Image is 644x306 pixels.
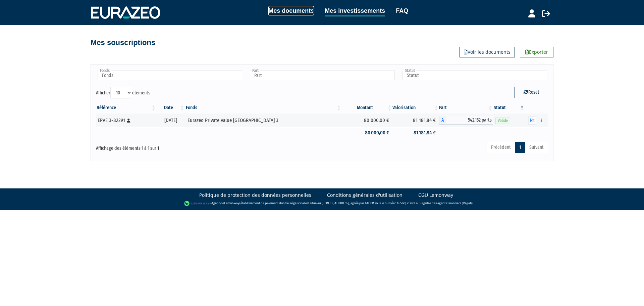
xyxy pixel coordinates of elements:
[515,142,525,153] a: 1
[420,201,473,205] a: Registre des agents financiers (Regafi)
[342,114,392,127] td: 80 000,00 €
[495,118,510,124] span: Valide
[187,117,339,124] div: Eurazeo Private Value [GEOGRAPHIC_DATA] 3
[127,119,130,123] i: [Français] Personne physique
[96,141,278,152] div: Affichage des éléments 1 à 1 sur 1
[96,102,156,114] th: Référence : activer pour trier la colonne par ordre croissant
[199,192,311,199] a: Politique de protection des données personnelles
[98,117,154,124] div: EPVE 3-82291
[96,87,150,98] label: Afficher éléments
[446,116,493,125] span: 542,152 parts
[439,102,493,114] th: Part: activer pour trier la colonne par ordre croissant
[418,192,453,199] a: CGU Lemonway
[110,87,132,98] select: Afficheréléments
[392,102,439,114] th: Valorisation: activer pour trier la colonne par ordre croissant
[325,6,385,16] a: Mes investissements
[156,102,185,114] th: Date: activer pour trier la colonne par ordre croissant
[439,116,446,125] span: A
[515,87,548,98] button: Reset
[342,127,392,139] td: 80 000,00 €
[396,6,408,15] a: FAQ
[439,116,493,125] div: A - Eurazeo Private Value Europe 3
[493,102,525,114] th: Statut : activer pour trier la colonne par ordre d&eacute;croissant
[91,39,155,47] h4: Mes souscriptions
[268,6,314,15] a: Mes documents
[460,47,515,57] a: Voir les documents
[159,117,182,124] div: [DATE]
[224,201,239,205] a: Lemonway
[342,102,392,114] th: Montant: activer pour trier la colonne par ordre croissant
[520,47,553,57] a: Exporter
[7,200,637,207] div: - Agent de (établissement de paiement dont le siège social est situé au [STREET_ADDRESS], agréé p...
[392,127,439,139] td: 81 181,84 €
[487,142,515,153] a: Précédent
[91,6,160,18] img: 1732889491-logotype_eurazeo_blanc_rvb.png
[392,114,439,127] td: 81 181,84 €
[185,102,342,114] th: Fonds: activer pour trier la colonne par ordre croissant
[327,192,402,199] a: Conditions générales d'utilisation
[184,200,210,207] img: logo-lemonway.png
[525,142,548,153] a: Suivant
